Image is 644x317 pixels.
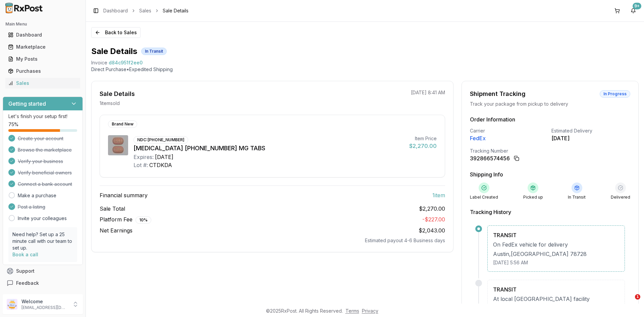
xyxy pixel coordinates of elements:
[109,59,143,66] span: d84c951f2ee0
[16,280,39,286] span: Feedback
[345,308,359,314] a: Terms
[611,195,630,200] div: Delivered
[103,7,128,14] a: Dashboard
[3,3,46,13] img: RxPost Logo
[91,46,137,57] h1: Sale Details
[8,44,77,50] div: Marketplace
[470,127,549,134] div: Carrier
[470,101,630,107] div: Track your package from pickup to delivery
[493,285,619,294] div: TRANSIT
[18,181,72,188] span: Connect a bank account
[568,195,586,200] div: In Transit
[523,195,543,200] div: Picked up
[5,41,80,53] a: Marketplace
[91,59,107,66] div: Invoice
[91,66,639,73] p: Direct Purchase • Expedited Shipping
[422,216,445,223] span: - $227.00
[163,7,189,14] span: Sale Details
[8,32,77,38] div: Dashboard
[133,136,188,144] div: NDC: [PHONE_NUMBER]
[470,89,526,99] div: Shipment Tracking
[432,191,445,199] span: 1 item
[3,265,83,277] button: Support
[12,252,38,257] a: Book a call
[551,127,630,134] div: Estimated Delivery
[21,305,68,310] p: [EMAIL_ADDRESS][DOMAIN_NAME]
[470,115,630,123] h3: Order Information
[21,298,68,305] p: Welcome
[621,294,637,310] iframe: Intercom live chat
[100,89,135,99] div: Sale Details
[470,154,510,162] div: 392866574456
[136,216,151,224] div: 10 %
[103,7,189,14] nav: breadcrumb
[419,205,445,213] span: $2,270.00
[409,142,437,150] div: $2,270.00
[411,89,445,96] p: [DATE] 8:41 AM
[18,169,72,176] span: Verify beneficial owners
[3,54,83,64] button: My Posts
[12,231,73,251] p: Need help? Set up a 25 minute call with our team to set up.
[18,158,63,165] span: Verify your business
[100,100,120,107] p: 1 item sold
[18,204,45,210] span: Post a listing
[409,135,437,142] div: Item Price
[5,65,80,77] a: Purchases
[8,113,77,120] p: Let's finish your setup first!
[5,77,80,89] a: Sales
[141,48,167,55] div: In Transit
[600,90,630,98] div: In Progress
[470,148,630,154] div: Tracking Number
[100,191,148,199] span: Financial summary
[18,147,72,153] span: Browse the marketplace
[133,153,154,161] div: Expires:
[551,134,630,142] div: [DATE]
[100,237,445,244] div: Estimated payout 4-6 Business days
[5,21,80,27] h2: Main Menu
[5,29,80,41] a: Dashboard
[8,100,46,108] h3: Getting started
[91,27,141,38] button: Back to Sales
[18,192,56,199] a: Make a purchase
[3,66,83,76] button: Purchases
[493,250,619,258] div: Austin , [GEOGRAPHIC_DATA] 78728
[470,170,630,178] h3: Shipping Info
[7,299,17,310] img: User avatar
[8,68,77,74] div: Purchases
[493,241,619,249] div: On FedEx vehicle for delivery
[108,120,137,128] div: Brand New
[628,5,639,16] button: 9+
[470,208,630,216] h3: Tracking History
[362,308,378,314] a: Privacy
[100,205,125,213] span: Sale Total
[149,161,172,169] div: CTDKDA
[139,7,151,14] a: Sales
[493,259,619,266] div: [DATE] 5:56 AM
[18,135,63,142] span: Create your account
[8,56,77,62] div: My Posts
[8,121,18,128] span: 75 %
[5,53,80,65] a: My Posts
[3,30,83,40] button: Dashboard
[493,231,619,239] div: TRANSIT
[18,215,67,222] a: Invite your colleagues
[493,295,619,303] div: At local [GEOGRAPHIC_DATA] facility
[470,195,498,200] div: Label Created
[155,153,173,161] div: [DATE]
[100,226,132,234] span: Net Earnings
[419,227,445,234] span: $2,043.00
[133,144,404,153] div: [MEDICAL_DATA] [PHONE_NUMBER] MG TABS
[133,161,148,169] div: Lot #:
[108,135,128,155] img: Biktarvy 50-200-25 MG TABS
[100,215,151,224] span: Platform Fee
[635,294,640,300] span: 1
[633,3,641,9] div: 9+
[3,78,83,89] button: Sales
[8,80,77,87] div: Sales
[3,277,83,289] button: Feedback
[3,42,83,52] button: Marketplace
[470,134,549,142] div: FedEx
